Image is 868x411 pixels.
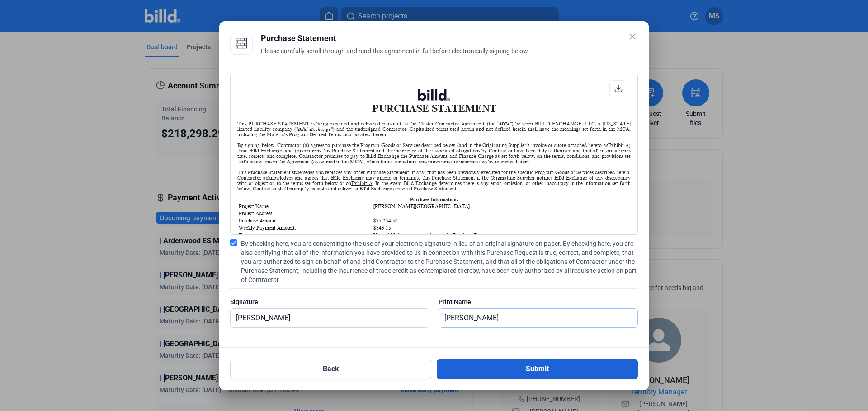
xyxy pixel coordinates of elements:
td: Project Name: [238,203,372,209]
div: Purchase Statement [261,32,638,45]
div: Print Name [439,297,638,306]
mat-icon: close [627,31,638,42]
h1: PURCHASE STATEMENT [237,89,631,114]
td: $543.15 [373,225,630,231]
td: Up to 120 days, commencing on the Purchase Date [373,232,630,238]
u: Purchase Information: [410,197,458,202]
div: Please carefully scroll through and read this agreement in full before electronically signing below. [261,46,638,66]
td: Purchase Amount: [238,217,372,224]
input: Print Name [439,309,637,327]
u: Exhibit A [608,143,629,148]
td: Term: [238,232,372,238]
td: Project Address: [238,210,372,217]
div: This PURCHASE STATEMENT is being executed and delivered pursuant to the Master Contractor Agreeme... [237,121,631,137]
div: This Purchase Statement supersedes and replaces any other Purchase Statement, if any, that has be... [237,170,631,191]
td: Weekly Payment Amount: [238,225,372,231]
input: Signature [231,309,419,327]
td: [PERSON_NAME][GEOGRAPHIC_DATA] [373,203,630,209]
div: Signature [230,297,429,306]
i: MCA [499,121,510,126]
button: Back [230,359,431,379]
span: By checking here, you are consenting to the use of your electronic signature in lieu of an origin... [241,239,638,284]
td: , [373,210,630,217]
button: Submit [437,359,638,379]
div: By signing below, Contractor (a) agrees to purchase the Program Goods or Services described below... [237,143,631,164]
i: Billd Exchange [298,126,331,132]
td: $77,254.58 [373,217,630,224]
u: Exhibit A [351,180,373,186]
